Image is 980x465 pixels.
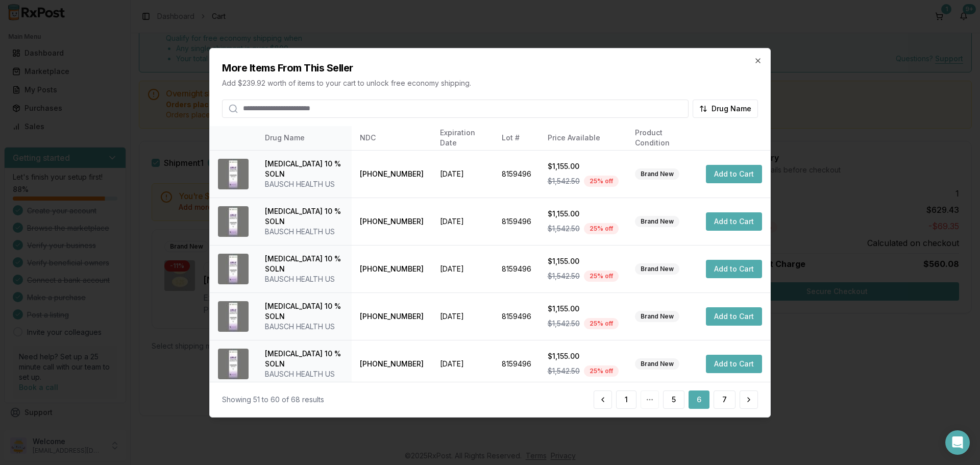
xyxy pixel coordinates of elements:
td: 8159496 [494,198,540,245]
span: $1,542.50 [548,176,580,186]
div: $1,155.00 [548,351,619,361]
button: 6 [689,390,709,409]
div: $1,155.00 [548,256,619,266]
div: Brand New [635,358,679,370]
th: Price Available [540,126,627,150]
div: [MEDICAL_DATA] 10 % SOLN [265,349,344,369]
div: [MEDICAL_DATA] 10 % SOLN [265,159,344,179]
td: 8159496 [494,245,540,292]
span: $1,542.50 [548,366,580,376]
img: Jublia 10 % SOLN [218,349,249,379]
div: BAUSCH HEALTH US [265,179,344,189]
div: $1,155.00 [548,209,619,219]
img: Jublia 10 % SOLN [218,159,249,189]
span: $1,542.50 [548,319,580,329]
div: BAUSCH HEALTH US [265,274,344,284]
button: Add to Cart [706,260,762,278]
button: 1 [616,390,636,409]
p: Add $239.92 worth of items to your cart to unlock free economy shipping. [222,78,758,88]
img: Jublia 10 % SOLN [218,254,249,284]
button: 7 [714,390,736,409]
span: Drug Name [712,103,751,113]
td: [DATE] [432,340,493,387]
td: [PHONE_NUMBER] [352,292,432,340]
button: Drug Name [693,99,758,117]
td: [PHONE_NUMBER] [352,150,432,198]
th: Product Condition [627,126,698,150]
button: Add to Cart [706,355,762,373]
div: 25 % off [584,176,619,187]
div: Brand New [635,263,679,275]
div: 25 % off [584,271,619,282]
div: Brand New [635,216,679,227]
td: [DATE] [432,292,493,340]
div: BAUSCH HEALTH US [265,227,344,237]
td: 8159496 [494,340,540,387]
th: Lot # [494,126,540,150]
button: Add to Cart [706,307,762,326]
td: 8159496 [494,150,540,198]
div: [MEDICAL_DATA] 10 % SOLN [265,206,344,227]
div: BAUSCH HEALTH US [265,322,344,332]
h2: More Items From This Seller [222,60,758,75]
div: 25 % off [584,318,619,329]
div: $1,155.00 [548,161,619,172]
div: [MEDICAL_DATA] 10 % SOLN [265,254,344,274]
div: Brand New [635,311,679,322]
div: BAUSCH HEALTH US [265,369,344,379]
span: $1,542.50 [548,271,580,281]
div: $1,155.00 [548,304,619,314]
img: Jublia 10 % SOLN [218,301,249,332]
th: Expiration Date [432,126,493,150]
td: [DATE] [432,150,493,198]
div: 25 % off [584,223,619,234]
div: Brand New [635,168,679,180]
button: 5 [663,390,684,409]
td: [PHONE_NUMBER] [352,198,432,245]
img: Jublia 10 % SOLN [218,206,249,237]
th: Drug Name [257,126,352,150]
button: Add to Cart [706,212,762,231]
div: [MEDICAL_DATA] 10 % SOLN [265,301,344,322]
td: [DATE] [432,245,493,292]
span: $1,542.50 [548,224,580,234]
td: [PHONE_NUMBER] [352,340,432,387]
div: 25 % off [584,365,619,377]
td: 8159496 [494,292,540,340]
th: NDC [352,126,432,150]
td: [DATE] [432,198,493,245]
td: [PHONE_NUMBER] [352,245,432,292]
button: Add to Cart [706,165,762,183]
div: Showing 51 to 60 of 68 results [222,395,324,405]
